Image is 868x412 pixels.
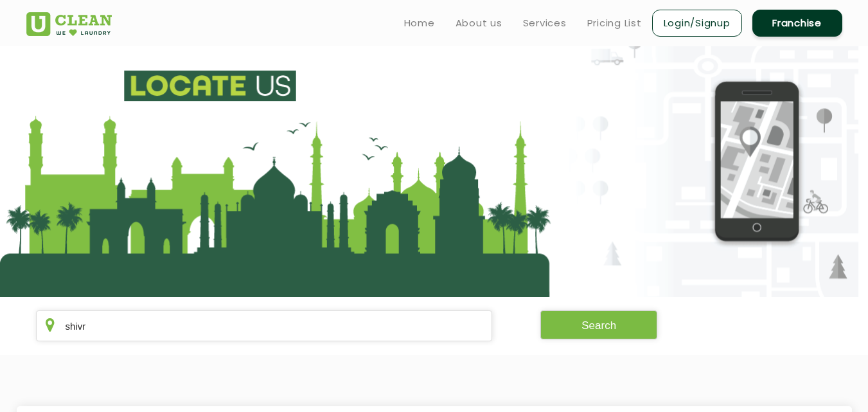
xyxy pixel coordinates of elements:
[26,12,112,36] img: UClean Laundry and Dry Cleaning
[587,15,642,31] a: Pricing List
[540,310,657,339] button: Search
[752,10,842,37] a: Franchise
[523,15,567,31] a: Services
[652,10,742,37] a: Login/Signup
[404,15,435,31] a: Home
[36,310,493,341] input: Enter city/area/pin Code
[456,15,502,31] a: About us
